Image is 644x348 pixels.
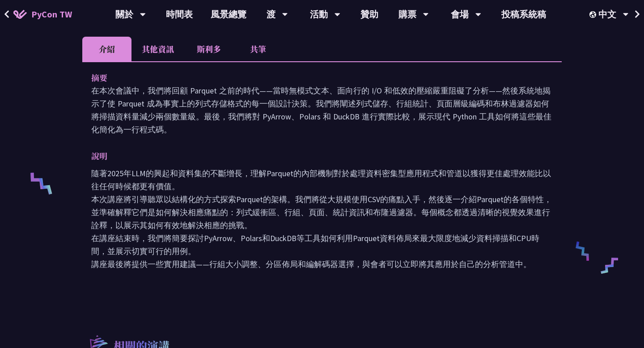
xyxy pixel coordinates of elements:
[91,85,551,135] font: 在本次會議中，我們將回顧 Parquet 之前的時代——當時無模式文本、面向行的 I/O 和低效的壓縮嚴重阻礙了分析——然後系統地揭示了使 Parquet 成為事實上的列式存儲格式的每一個設計決...
[211,8,246,20] font: 風景總覽
[91,233,539,256] font: 在講座結束時，我們將簡要探討PyArrow、Polars和DuckDB等工具如何利用Parquet資料佈局來最大限度地減少資料掃描和CPU時間，並展示切實可行的用例。
[91,72,107,83] font: 摘要
[91,150,107,161] font: 說明
[91,194,552,230] font: 本次講座將引導聽眾以結構化的方式探索Parquet的架構。我們將從大規模使用CSV的痛點入手，然後逐一介紹Parquet的各個特性，並準確解釋它們是如何解決相應痛點的：列式緩衝區、行組、頁面、統...
[310,8,328,20] font: 活動
[13,10,27,19] img: PyCon TW 2025 首頁圖標
[91,168,551,191] font: 隨著2025年LLM的興起和資料集的不斷增長，理解Parquet的內部機制對於處理資料密集型應用程式和管道以獲得更佳處理效能比以往任何時候都更有價值。
[398,8,416,20] font: 購票
[451,8,469,20] font: 會場
[501,8,546,20] font: 投稿系統稿
[360,8,378,20] font: 贊助
[4,3,81,25] a: PyCon TW
[91,259,531,269] font: 講座最後將提供一些實用建議——行組大小調整、分區佈局和編解碼器選擇，與會者可以立即將其應用於自己的分析管道中。
[166,8,193,20] font: 時間表
[267,8,275,20] font: 渡
[99,43,115,55] font: 介紹
[31,8,72,20] font: PyCon TW
[589,11,598,18] img: 區域設定圖標
[115,8,133,20] font: 關於
[250,43,266,55] font: 共筆
[197,43,221,55] font: 斯利多
[142,43,174,55] font: 其他資訊
[598,8,616,20] font: 中文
